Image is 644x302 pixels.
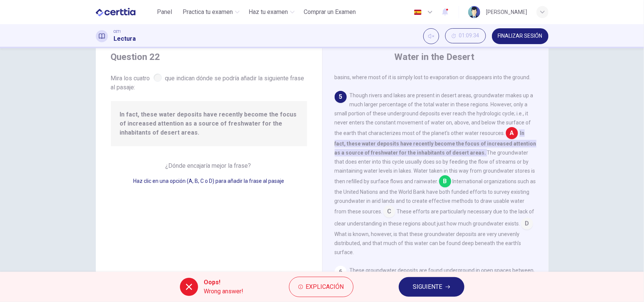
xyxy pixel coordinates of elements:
[413,9,423,15] img: es
[399,277,464,297] button: SIGUIENTE
[165,162,252,169] span: ¿Dónde encajaría mejor la frase?
[180,5,243,19] button: Practica tu examen
[492,28,549,44] button: FINALIZAR SESIÓN
[459,33,480,39] span: 01:09:34
[445,28,486,43] button: 01:09:34
[423,28,439,44] div: Activar sonido
[486,8,527,17] div: [PERSON_NAME]
[335,91,347,103] div: 5
[246,5,298,19] button: Haz tu examen
[445,28,486,44] div: Ocultar
[111,51,307,63] h4: Question 22
[114,29,121,34] span: CET1
[157,8,172,17] span: Panel
[289,277,354,297] button: Explicación
[468,6,480,18] img: Profile picture
[301,5,359,19] button: Comprar un Examen
[335,266,347,278] div: 6
[506,127,518,139] span: A
[96,5,135,20] img: CERTTIA logo
[413,282,443,292] span: SIGUIENTE
[111,72,307,92] span: Mira los cuatro que indican dónde se podría añadir la siguiente frase al pasaje:
[383,205,395,218] span: C
[335,208,535,227] span: These efforts are particularly necessary due to the lack of clear understanding in these regions ...
[204,278,244,287] span: Oops!
[335,92,533,136] span: Though rivers and lakes are present in desert areas, groundwater makes up a much larger percentag...
[204,287,244,296] span: Wrong answer!
[498,33,543,39] span: FINALIZAR SESIÓN
[152,5,177,19] button: Panel
[120,110,298,137] span: In fact, these water deposits have recently become the focus of increased attention as a source o...
[304,8,356,17] span: Comprar un Examen
[439,175,451,187] span: B
[249,8,288,17] span: Haz tu examen
[96,5,153,20] a: CERTTIA logo
[335,129,536,156] span: In fact, these water deposits have recently become the focus of increased attention as a source o...
[306,282,344,292] span: Explicación
[183,8,233,17] span: Practica tu examen
[395,51,475,63] h4: Water in the Desert
[335,231,521,255] span: What is known, however, is that these groundwater deposits are very unevenly distributed, and tha...
[114,34,136,43] h1: Lectura
[521,218,533,230] span: D
[134,178,284,184] span: Haz clic en una opción (A, B, C o D) para añadir la frase al pasaje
